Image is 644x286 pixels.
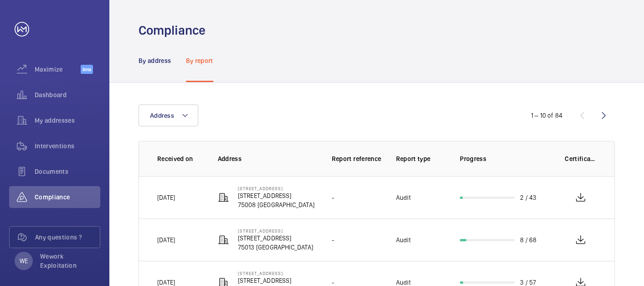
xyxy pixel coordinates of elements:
[238,243,313,252] p: 75013 [GEOGRAPHIC_DATA]
[35,141,100,151] span: Interventions
[520,193,536,202] p: 2 / 43
[332,193,334,202] p: -
[150,112,174,119] span: Address
[139,22,206,39] h1: Compliance
[332,154,381,163] p: Report reference
[35,167,100,176] span: Documents
[238,270,314,276] p: [STREET_ADDRESS]
[460,154,550,163] p: Progress
[238,191,314,200] p: [STREET_ADDRESS]
[186,56,213,65] p: By report
[238,276,314,285] p: [STREET_ADDRESS]
[396,193,411,202] p: Audit
[218,154,317,163] p: Address
[332,235,334,244] p: -
[35,116,100,125] span: My addresses
[520,235,536,244] p: 8 / 68
[20,256,28,265] p: WE
[157,235,175,244] p: [DATE]
[139,104,198,126] button: Address
[35,233,100,242] span: Any questions ?
[396,154,446,163] p: Report type
[238,234,313,243] p: [STREET_ADDRESS]
[531,111,562,120] div: 1 – 10 of 84
[238,228,313,234] p: [STREET_ADDRESS]
[35,65,81,74] span: Maximize
[139,56,171,65] p: By address
[157,193,175,202] p: [DATE]
[157,154,203,163] p: Received on
[35,192,100,202] span: Compliance
[81,65,93,74] span: Beta
[35,90,100,99] span: Dashboard
[238,186,314,191] p: [STREET_ADDRESS]
[40,252,95,270] p: Wework Exploitation
[565,154,596,163] p: Certificate
[238,200,314,209] p: 75008 [GEOGRAPHIC_DATA]
[396,235,411,244] p: Audit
